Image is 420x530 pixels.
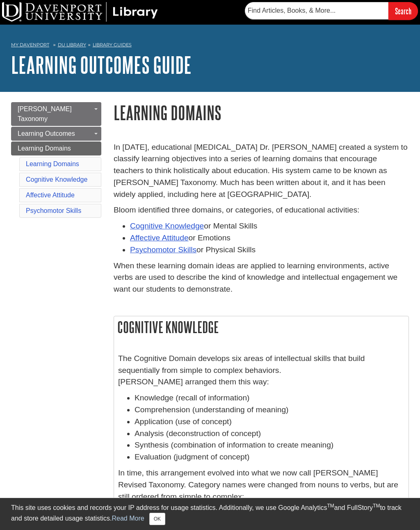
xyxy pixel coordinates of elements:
[388,2,418,20] input: Search
[26,192,75,199] a: Affective Attitude
[26,176,87,183] a: Cognitive Knowledge
[2,2,158,22] img: DU Library
[130,244,409,256] li: or Physical Skills
[112,515,144,522] a: Read More
[130,245,196,254] a: Psychomotor Skills
[18,145,71,152] span: Learning Domains
[26,207,81,214] a: Psychomotor Skills
[114,142,409,201] p: In [DATE], educational [MEDICAL_DATA] Dr. [PERSON_NAME] created a system to classify learning obj...
[130,220,409,232] li: or Mental Skills
[135,404,404,416] li: Comprehension (understanding of meaning)
[11,102,101,126] a: [PERSON_NAME] Taxonomy
[11,41,49,48] a: My Davenport
[114,102,409,123] h1: Learning Domains
[11,39,409,53] nav: breadcrumb
[26,160,79,167] a: Learning Domains
[245,2,388,19] input: Find Articles, Books, & More...
[135,439,404,451] li: Synthesis (combination of information to create meaning)
[11,102,101,219] div: Guide Page Menu
[130,232,409,244] li: or Emotions
[130,233,189,242] a: Affective Attitude
[114,204,409,216] p: Bloom identified three domains, or categories, of educational activities:
[93,42,132,48] a: Library Guides
[327,503,334,509] sup: TM
[11,503,409,525] div: This site uses cookies and records your IP address for usage statistics. Additionally, we use Goo...
[245,2,418,20] form: Searches DU Library's articles, books, and more
[58,42,86,48] a: DU Library
[118,467,404,503] p: In time, this arrangement evolved into what we now call [PERSON_NAME] Revised Taxonomy. Category ...
[18,130,75,137] span: Learning Outcomes
[114,260,409,295] p: When these learning domain ideas are applied to learning environments, active verbs are used to d...
[11,142,101,155] a: Learning Domains
[18,105,72,122] span: [PERSON_NAME] Taxonomy
[11,127,101,141] a: Learning Outcomes
[130,222,204,230] a: Cognitive Knowledge
[11,52,192,78] a: Learning Outcomes Guide
[135,451,404,463] li: Evaluation (judgment of concept)
[135,428,404,440] li: Analysis (deconstruction of concept)
[114,316,409,338] h2: Cognitive Knowledge
[135,416,404,428] li: Application (use of concept)
[149,513,165,525] button: Close
[135,392,404,404] li: Knowledge (recall of information)
[373,503,380,509] sup: TM
[118,353,404,388] p: The Cognitive Domain develops six areas of intellectual skills that build sequentially from simpl...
